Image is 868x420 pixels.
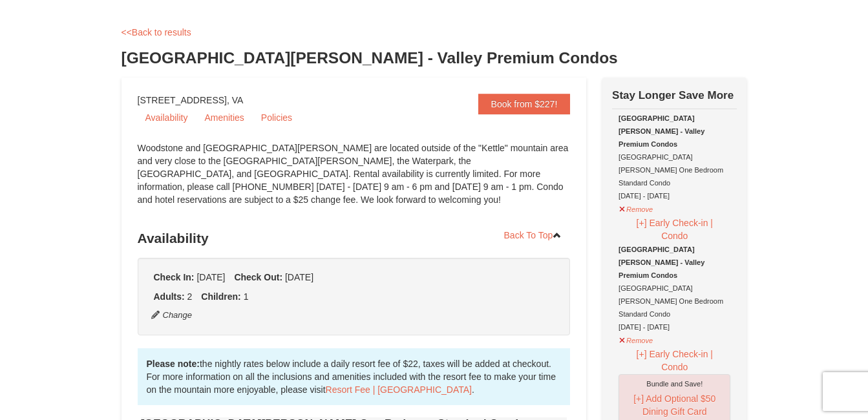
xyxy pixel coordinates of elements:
strong: Check Out: [234,272,282,282]
div: Bundle and Save! [622,377,727,390]
div: the nightly rates below include a daily resort fee of $22, taxes will be added at checkout. For m... [138,348,571,405]
button: [+] Early Check-in | Condo [619,347,730,374]
strong: [GEOGRAPHIC_DATA][PERSON_NAME] - Valley Premium Condos [619,114,704,148]
a: Back To Top [496,226,571,245]
a: Availability [138,108,196,127]
button: [+] Add Optional $50 Dining Gift Card [622,390,727,420]
a: Amenities [196,108,251,127]
span: [DATE] [285,272,313,282]
a: Resort Fee | [GEOGRAPHIC_DATA] [326,384,472,395]
div: Woodstone and [GEOGRAPHIC_DATA][PERSON_NAME] are located outside of the "Kettle" mountain area an... [138,142,571,219]
button: Remove [619,331,653,347]
h3: Availability [138,226,571,251]
strong: [GEOGRAPHIC_DATA][PERSON_NAME] - Valley Premium Condos [619,246,704,279]
strong: Check In: [154,272,195,282]
strong: Stay Longer Save More [612,89,734,101]
button: Remove [619,200,653,216]
a: <<Back to results [122,27,191,37]
a: Book from $227! [478,94,571,114]
strong: Children: [201,291,240,302]
span: 1 [244,291,249,302]
strong: Adults: [154,291,185,302]
div: [GEOGRAPHIC_DATA][PERSON_NAME] One Bedroom Standard Condo [DATE] - [DATE] [619,112,730,202]
span: 2 [187,291,193,302]
h3: [GEOGRAPHIC_DATA][PERSON_NAME] - Valley Premium Condos [122,45,747,71]
span: [DATE] [196,272,225,282]
button: Change [151,308,193,322]
button: [+] Early Check-in | Condo [619,216,730,243]
strong: Please note: [147,359,200,369]
div: [GEOGRAPHIC_DATA][PERSON_NAME] One Bedroom Standard Condo [DATE] - [DATE] [619,243,730,333]
a: Policies [253,108,300,127]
